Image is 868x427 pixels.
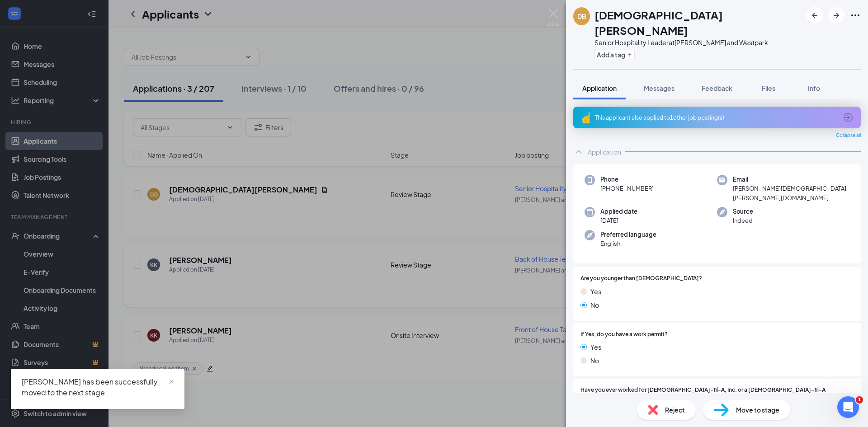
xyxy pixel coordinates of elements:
span: Indeed [733,216,753,225]
span: Reject [665,405,685,415]
div: Application [588,147,621,156]
span: Info [808,84,820,92]
div: [PERSON_NAME] has been successfully moved to the next stage. [22,376,174,398]
span: Source [733,207,753,216]
h1: [DEMOGRAPHIC_DATA][PERSON_NAME] [594,7,802,38]
span: Email [733,175,849,184]
button: ArrowRight [828,7,844,23]
span: Applied date [600,207,637,216]
iframe: Intercom live chat [837,396,859,418]
span: 1 [856,396,863,404]
span: [PHONE_NUMBER] [600,184,654,193]
span: Collapse all [836,132,861,139]
span: Move to stage [736,405,779,415]
span: [PERSON_NAME][DEMOGRAPHIC_DATA][PERSON_NAME][DOMAIN_NAME] [733,184,849,202]
svg: Plus [627,52,632,57]
span: Phone [600,175,654,184]
div: Senior Hospitality Leader at [PERSON_NAME] and Westpark [594,38,802,47]
span: Are you younger than [DEMOGRAPHIC_DATA]? [580,274,702,283]
svg: Ellipses [850,10,861,21]
span: Preferred language [600,230,656,239]
button: ArrowLeftNew [807,7,823,23]
span: Feedback [702,84,732,92]
span: Have you ever worked for [DEMOGRAPHIC_DATA]-fil-A, Inc. or a [DEMOGRAPHIC_DATA]-fil-A Franchisee? [580,386,854,403]
span: [DATE] [600,216,637,225]
span: No [590,356,599,366]
span: Application [582,84,617,92]
span: If Yes, do you have a work permit? [580,330,668,339]
span: close [168,379,175,385]
svg: ArrowCircle [843,112,854,123]
span: Files [762,84,775,92]
button: PlusAdd a tag [594,50,635,59]
span: No [590,300,599,310]
svg: ArrowLeftNew [809,10,820,21]
svg: ChevronUp [573,146,584,157]
div: This applicant also applied to 1 other job posting(s) [595,114,837,122]
span: Yes [590,286,601,296]
div: DB [577,12,586,21]
svg: ArrowRight [831,10,842,21]
span: Yes [590,342,601,352]
span: English [600,239,656,248]
span: Messages [644,84,675,92]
